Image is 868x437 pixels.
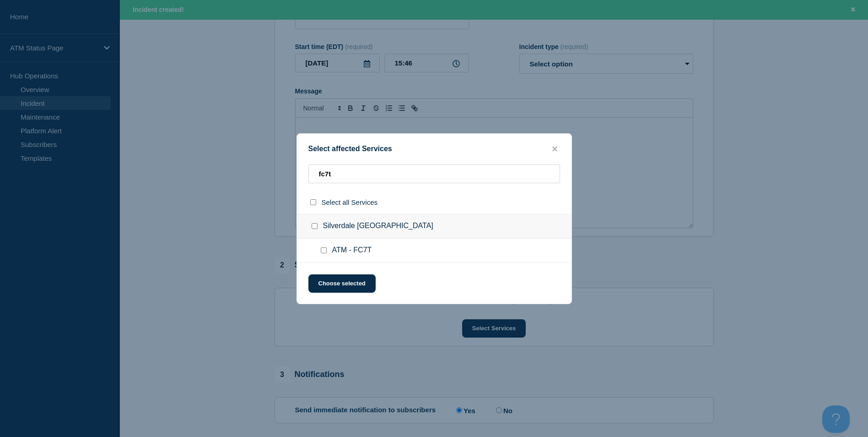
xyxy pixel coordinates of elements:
input: select all checkbox [310,199,316,205]
span: Select all Services [322,198,378,206]
input: Silverdale WA checkbox [312,223,318,229]
input: ATM - FC7T checkbox [321,247,327,253]
button: close button [550,145,560,153]
input: Search [308,164,560,183]
span: ATM - FC7T [332,246,372,255]
div: Silverdale [GEOGRAPHIC_DATA] [297,214,571,239]
div: Select affected Services [297,145,571,153]
button: Choose selected [308,274,376,293]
